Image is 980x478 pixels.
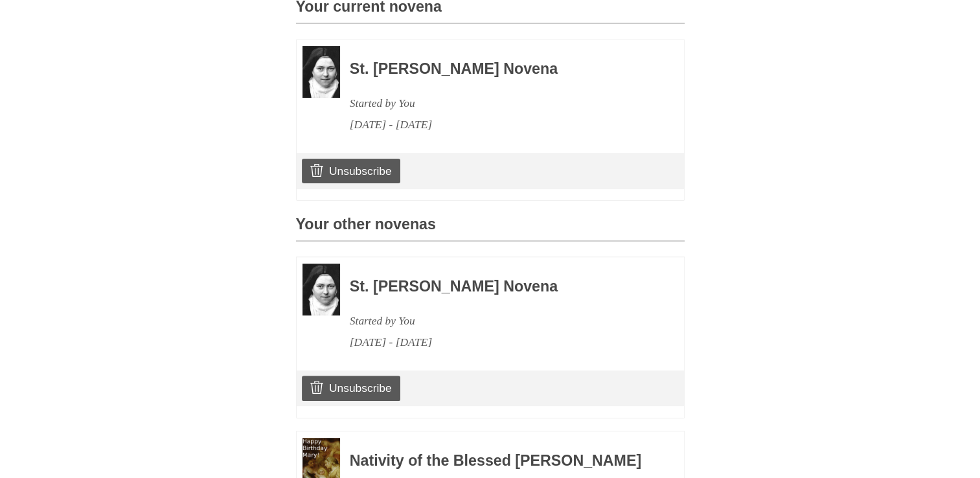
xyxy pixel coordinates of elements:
[350,114,649,135] div: [DATE] - [DATE]
[350,310,649,332] div: Started by You
[296,216,685,242] h3: Your other novenas
[302,46,340,98] img: Novena image
[350,453,649,470] h3: Nativity of the Blessed [PERSON_NAME]
[302,264,340,315] img: Novena image
[302,376,400,400] a: Unsubscribe
[350,332,649,353] div: [DATE] - [DATE]
[350,61,649,78] h3: St. [PERSON_NAME] Novena
[350,93,649,114] div: Started by You
[302,159,400,183] a: Unsubscribe
[350,279,649,295] h3: St. [PERSON_NAME] Novena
